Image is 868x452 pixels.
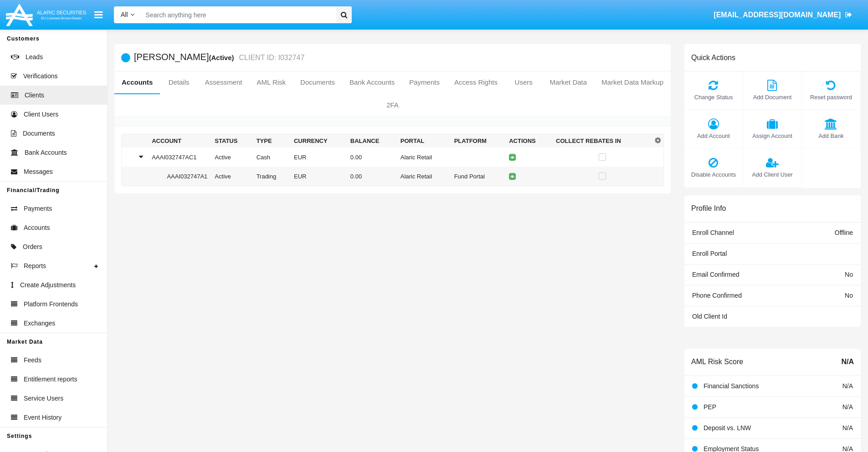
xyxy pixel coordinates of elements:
span: Add Bank [806,132,856,140]
span: All [121,11,128,18]
small: CLIENT ID: I032747 [237,54,305,61]
span: Add Client User [748,170,797,179]
h6: Quick Actions [691,53,735,62]
span: PEP [704,403,716,411]
h6: AML Risk Score [691,357,743,366]
h5: [PERSON_NAME] [134,52,304,63]
span: Financial Sanctions [704,382,759,390]
td: EUR [290,167,347,186]
th: Type [253,134,290,148]
img: Logo image [5,1,87,28]
span: Verifications [23,71,57,81]
a: Documents [293,71,342,93]
th: Portal [397,134,451,148]
th: Account [148,134,211,148]
th: Balance [347,134,397,148]
td: Alaric Retail [397,147,451,167]
a: Bank Accounts [342,71,402,93]
td: Fund Portal [451,167,506,186]
a: AML Risk [249,71,293,93]
span: N/A [841,356,854,367]
span: Clients [25,91,44,100]
td: Trading [253,167,290,186]
td: Active [211,167,252,186]
span: Payments [24,204,52,213]
span: Old Client Id [692,313,727,320]
span: Orders [23,242,42,252]
a: Assessment [198,71,250,93]
span: Deposit vs. LNW [704,424,751,432]
a: Users [505,71,542,93]
a: Access Rights [447,71,505,93]
td: AAAI032747AC1 [148,147,211,167]
span: Create Adjustments [20,280,76,290]
span: Change Status [689,93,738,102]
span: N/A [842,382,853,390]
input: Search [141,6,333,23]
a: Details [160,71,197,93]
span: Accounts [24,223,50,233]
td: 0.00 [347,147,397,167]
a: Market Data Markup [594,71,671,93]
span: Feeds [24,356,41,365]
td: 0.00 [347,167,397,186]
a: [EMAIL_ADDRESS][DOMAIN_NAME] [709,2,857,28]
span: Reports [24,261,46,271]
span: Reset password [806,93,856,102]
td: Active [211,147,252,167]
th: Actions [505,134,552,148]
th: Currency [290,134,347,148]
h6: Profile Info [691,204,726,213]
span: Offline [835,229,853,236]
span: Email Confirmed [692,271,739,278]
span: Leads [26,52,43,62]
span: Bank Accounts [25,148,67,157]
span: No [845,271,853,278]
a: Accounts [114,71,160,93]
span: Enroll Channel [692,229,734,236]
td: Cash [253,147,290,167]
a: Payments [402,71,447,93]
td: AAAI032747A1 [148,167,211,186]
span: Exchanges [24,319,55,328]
div: (Active) [209,52,236,63]
th: Collect Rebates In [552,134,652,148]
span: Add Document [748,93,797,102]
span: No [845,292,853,299]
span: Phone Confirmed [692,292,742,299]
th: Platform [451,134,506,148]
span: Service Users [24,394,63,403]
span: Entitlement reports [24,375,77,384]
span: Messages [24,167,53,177]
span: Platform Frontends [24,300,78,309]
span: Enroll Portal [692,250,727,257]
td: EUR [290,147,347,167]
span: Disable Accounts [689,170,738,179]
th: Status [211,134,252,148]
span: Client Users [24,110,58,119]
span: N/A [842,424,853,432]
a: Market Data [542,71,594,93]
a: All [114,10,141,20]
span: [EMAIL_ADDRESS][DOMAIN_NAME] [714,11,841,19]
td: Alaric Retail [397,167,451,186]
span: N/A [842,403,853,411]
span: Assign Account [748,132,797,140]
span: Documents [23,129,55,138]
span: Add Account [689,132,738,140]
span: Event History [24,413,62,422]
a: 2FA [114,94,671,116]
